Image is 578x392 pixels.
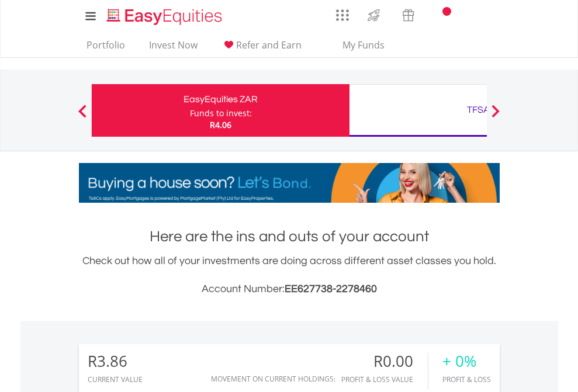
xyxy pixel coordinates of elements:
[236,39,302,51] span: Refer and Earn
[425,3,455,26] a: Notifications
[485,3,515,29] a: My Profile
[399,6,418,25] img: vouchers-v2.svg
[442,353,491,370] div: + 0%
[285,283,377,294] span: EE627738-2278460
[88,353,143,370] div: R3.86
[364,6,383,25] img: thrive-v2.svg
[341,376,428,383] div: Profit & Loss Value
[102,3,227,26] a: Home page
[326,37,402,53] span: My Funds
[211,375,335,383] div: Movement on Current Holdings:
[455,3,485,26] a: FAQ's and Support
[88,376,143,383] div: CURRENT VALUE
[217,39,306,57] a: Refer and Earn
[391,3,425,25] a: Vouchers
[82,39,130,57] a: Portfolio
[190,107,252,119] div: Funds to invest:
[144,39,202,57] a: Invest Now
[210,119,231,130] span: R4.06
[99,91,342,107] div: EasyEquities ZAR
[336,9,349,22] img: grid-menu-icon.svg
[79,226,500,247] h1: Here are the ins and outs of your account
[79,281,500,297] h3: Account Number:
[328,3,357,22] a: AppsGrid
[79,163,500,203] img: EasyMortage Promotion Banner
[484,110,507,122] button: Next
[341,353,428,370] div: R0.00
[79,253,500,297] div: Check out how all of your investments are doing across different asset classes you hold.
[71,110,94,122] button: Previous
[105,7,227,26] img: EasyEquities_Logo.png
[442,376,491,383] div: Profit & Loss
